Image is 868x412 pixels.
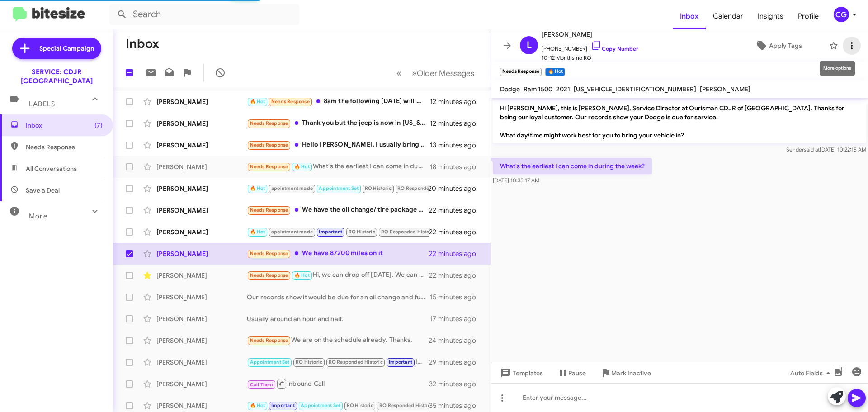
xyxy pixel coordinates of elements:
[397,185,452,191] span: RO Responded Historic
[319,185,359,191] span: Appointment Set
[329,359,383,365] span: RO Responded Historic
[156,358,247,367] div: [PERSON_NAME]
[247,140,430,150] div: Hello [PERSON_NAME], I usually bring it in for prepaid oil change and checkup every six months si...
[491,365,550,381] button: Templates
[156,293,247,302] div: [PERSON_NAME]
[493,100,866,143] p: Hi [PERSON_NAME], this is [PERSON_NAME], Service Director at Ourisman CDJR of [GEOGRAPHIC_DATA]. ...
[247,96,430,107] div: 8am the following [DATE] will work just fine
[542,53,638,62] span: 10-12 Months no RO
[271,185,313,191] span: apointment made
[247,357,429,367] div: Is this a recall service? What is the cost to have all of my fluids changed? Coolant , transmissi...
[706,3,750,29] a: Calendar
[593,365,658,381] button: Mark Inactive
[250,207,288,213] span: Needs Response
[396,67,401,79] span: «
[574,85,696,93] span: [US_VEHICLE_IDENTIFICATION_NUMBER]
[250,337,288,343] span: Needs Response
[790,365,834,381] span: Auto Fields
[294,272,310,278] span: 🔥 Hot
[783,365,841,381] button: Auto Fields
[391,64,407,82] button: Previous
[26,142,103,152] span: Needs Response
[39,44,94,53] span: Special Campaign
[156,379,247,388] div: [PERSON_NAME]
[430,141,483,150] div: 13 minutes ago
[429,336,483,345] div: 24 minutes ago
[568,365,586,381] span: Pause
[250,185,265,191] span: 🔥 Hot
[247,248,429,259] div: We have 87200 miles on it
[247,335,429,346] div: We are on the schedule already. Thanks.
[247,118,430,128] div: Thank you but the jeep is now in [US_STATE].
[379,403,434,408] span: RO Responded Historic
[542,29,638,40] span: [PERSON_NAME]
[250,272,288,278] span: Needs Response
[156,184,247,193] div: [PERSON_NAME]
[12,38,101,59] a: Special Campaign
[429,206,483,215] div: 22 minutes ago
[429,379,483,388] div: 32 minutes ago
[250,359,290,365] span: Appointment Set
[247,400,429,411] div: Very soon!!!
[247,205,429,215] div: We have the oil change/ tire package but saw the 60k maintenance was $345. Does that include the ...
[109,4,299,25] input: Search
[430,119,483,128] div: 12 minutes ago
[156,336,247,345] div: [PERSON_NAME]
[498,365,543,381] span: Templates
[429,271,483,280] div: 22 minutes ago
[591,45,638,52] a: Copy Number
[430,162,483,171] div: 18 minutes ago
[417,68,474,78] span: Older Messages
[94,121,103,130] span: (7)
[156,314,247,323] div: [PERSON_NAME]
[247,378,429,389] div: Inbound Call
[820,61,855,76] div: More options
[500,68,542,76] small: Needs Response
[545,68,565,76] small: 🔥 Hot
[247,227,429,237] div: Hi. Can we do [DATE] around 12:30?
[250,99,265,104] span: 🔥 Hot
[156,141,247,150] div: [PERSON_NAME]
[429,401,483,410] div: 35 minutes ago
[406,64,480,82] button: Next
[430,314,483,323] div: 17 minutes ago
[250,382,274,388] span: Call Them
[556,85,570,93] span: 2021
[791,3,826,29] a: Profile
[156,162,247,171] div: [PERSON_NAME]
[429,358,483,367] div: 29 minutes ago
[429,249,483,258] div: 22 minutes ago
[319,229,342,235] span: Important
[294,164,310,170] span: 🔥 Hot
[26,186,60,195] span: Save a Deal
[430,293,483,302] div: 15 minutes ago
[156,119,247,128] div: [PERSON_NAME]
[527,38,532,52] span: L
[250,251,288,256] span: Needs Response
[156,271,247,280] div: [PERSON_NAME]
[349,229,375,235] span: RO Historic
[126,37,159,51] h1: Inbox
[550,365,593,381] button: Pause
[29,212,47,220] span: More
[296,359,322,365] span: RO Historic
[493,158,652,174] p: What's the earliest I can come in during the week?
[826,7,858,22] button: CG
[750,3,791,29] a: Insights
[673,3,706,29] a: Inbox
[381,229,435,235] span: RO Responded Historic
[156,97,247,106] div: [PERSON_NAME]
[429,184,483,193] div: 20 minutes ago
[430,97,483,106] div: 12 minutes ago
[156,227,247,237] div: [PERSON_NAME]
[156,206,247,215] div: [PERSON_NAME]
[250,142,288,148] span: Needs Response
[26,164,77,173] span: All Conversations
[247,314,430,323] div: Usually around an hour and half.
[247,270,429,280] div: Hi, we can drop off [DATE]. We can we pick up [DATE] or we can drop off 24th and pick up [DATE] o...
[271,403,295,408] span: Important
[247,293,430,302] div: Our records show it would be due for an oil change and fuel filter.
[271,99,310,104] span: Needs Response
[412,67,417,79] span: »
